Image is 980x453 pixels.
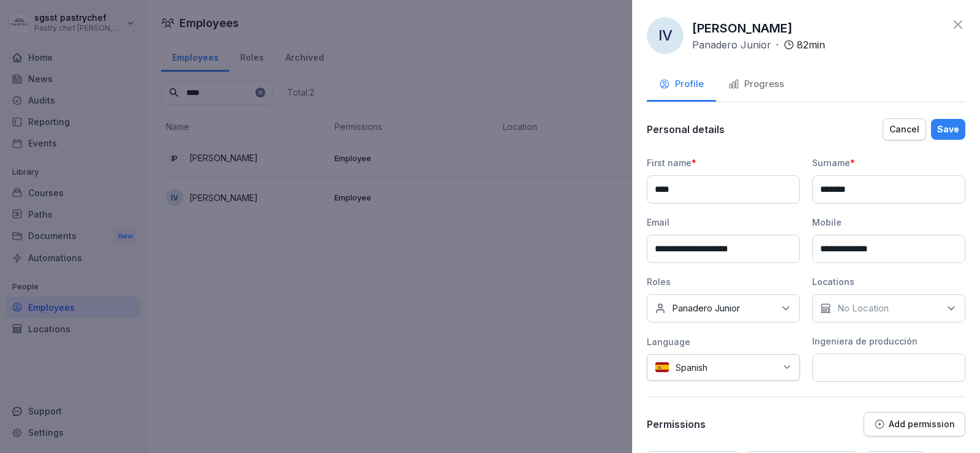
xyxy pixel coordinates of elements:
[728,77,784,91] div: Progress
[692,37,771,52] p: Panadero Junior
[692,37,825,52] div: ·
[837,302,889,314] p: No Location
[647,418,706,430] p: Permissions
[797,37,825,52] p: 82 min
[864,412,965,436] button: Add permission
[716,69,796,102] button: Progress
[647,216,800,229] div: Email
[647,123,725,135] p: Personal details
[883,118,926,140] button: Cancel
[812,156,965,169] div: Surname
[889,123,919,136] div: Cancel
[937,123,959,136] div: Save
[647,335,800,348] div: Language
[647,275,800,288] div: Roles
[647,156,800,169] div: First name
[812,216,965,229] div: Mobile
[889,419,955,429] p: Add permission
[812,335,965,348] div: Ingeniera de producción
[672,302,740,314] p: Panadero Junior
[692,19,793,37] p: [PERSON_NAME]
[655,362,669,373] img: es.svg
[647,69,716,102] button: Profile
[812,275,965,288] div: Locations
[659,77,704,91] div: Profile
[931,119,965,140] button: Save
[647,354,800,381] div: Spanish
[647,17,684,54] div: IV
